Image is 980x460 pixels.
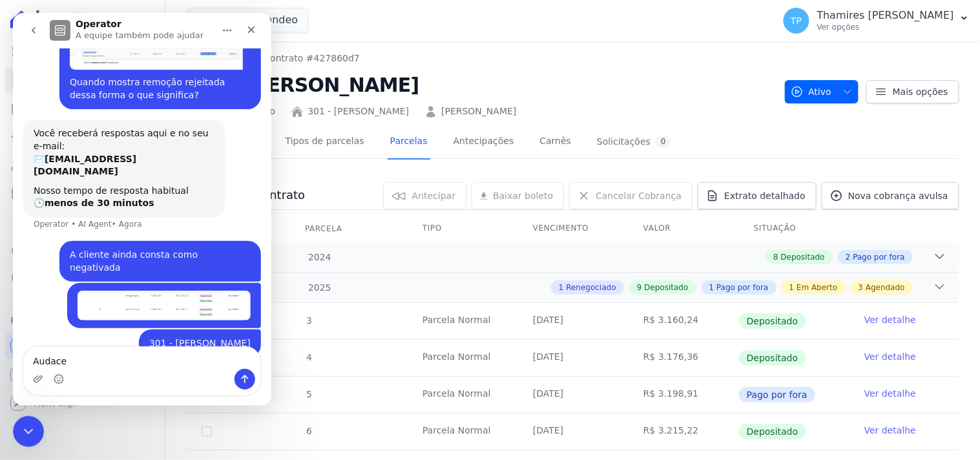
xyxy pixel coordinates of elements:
[594,125,674,160] a: Solicitações0
[822,182,959,209] a: Nova cobrança avulsa
[10,317,248,361] div: Thamires diz…
[222,356,242,377] button: Enviar uma mensagem
[57,63,238,89] div: Quando mostra remoção rejeitada dessa forma o que significa?
[13,13,271,406] iframe: Intercom live chat
[202,426,212,437] input: Só é possível selecionar pagamentos em aberto
[864,350,916,363] a: Ver detalhe
[517,377,628,413] td: [DATE]
[791,16,802,25] span: TP
[517,413,628,450] td: [DATE]
[644,282,688,293] span: Depositado
[13,416,44,447] iframe: Intercom live chat
[566,282,616,293] span: Renegociado
[709,282,714,293] span: 1
[5,152,160,178] a: Clientes
[628,377,738,413] td: R$ 3.198,91
[10,107,212,205] div: Você receberá respostas aqui e no seu e-mail:✉️[EMAIL_ADDRESS][DOMAIN_NAME]Nosso tempo de respost...
[537,125,574,160] a: Carnês
[866,80,959,103] a: Mais opções
[186,8,309,32] button: Audace Mondeo
[773,3,980,39] button: TP Thamires [PERSON_NAME] Ver opções
[5,39,160,65] a: Visão Geral
[407,215,517,242] th: Tipo
[637,282,642,293] span: 9
[628,340,738,376] td: R$ 3.176,36
[407,340,517,376] td: Parcela Normal
[848,189,948,202] span: Nova cobrança avulsa
[628,215,738,242] th: Valor
[10,107,248,228] div: Operator diz…
[517,303,628,339] td: [DATE]
[628,303,738,339] td: R$ 3.160,24
[791,80,832,103] span: Ativo
[305,426,312,436] span: 6
[57,236,238,261] div: A cliente ainda consta como negativada
[186,52,775,65] nav: Breadcrumb
[893,85,948,98] span: Mais opções
[846,251,851,263] span: 2
[859,282,864,293] span: 3
[126,317,248,345] div: 301 - [PERSON_NAME]
[864,387,916,400] a: Ver detalhe
[136,324,238,337] div: 301 - [PERSON_NAME]
[451,125,517,160] a: Antecipações
[21,207,129,215] div: Operator • AI Agent • Agora
[407,303,517,339] td: Parcela Normal
[283,125,367,160] a: Tipos de parcelas
[308,105,409,118] a: 301 - [PERSON_NAME]
[5,67,160,93] a: Contratos
[407,413,517,450] td: Parcela Normal
[597,136,671,148] div: Solicitações
[773,251,778,263] span: 8
[853,251,905,263] span: Pago por fora
[305,352,312,362] span: 4
[817,9,954,22] p: Thamires [PERSON_NAME]
[797,282,837,293] span: Em Aberto
[227,5,250,28] div: Fechar
[20,361,30,371] button: Upload do anexo
[47,228,248,269] div: A cliente ainda consta como negativada
[5,362,160,388] a: Conta Hent
[739,350,806,366] span: Depositado
[738,215,849,242] th: Situação
[289,216,358,242] div: Parcela
[5,181,160,207] a: Minha Carteira
[517,340,628,376] td: [DATE]
[202,5,227,30] button: Início
[5,333,160,359] a: Recebíveis
[41,361,51,371] button: Selecionador de Emoji
[5,238,160,264] a: Crédito
[10,313,154,328] div: Plataformas
[10,270,248,317] div: Thamires diz…
[739,313,806,329] span: Depositado
[739,387,815,402] span: Pago por fora
[441,105,516,118] a: [PERSON_NAME]
[781,251,825,263] span: Depositado
[789,282,795,293] span: 1
[63,16,191,29] p: A equipe também pode ajudar
[407,377,517,413] td: Parcela Normal
[305,389,312,399] span: 5
[10,228,248,270] div: Thamires diz…
[21,172,202,197] div: Nosso tempo de resposta habitual 🕒
[11,334,247,356] textarea: Envie uma mensagem...
[739,424,806,439] span: Depositado
[785,80,859,103] button: Ativo
[186,70,775,99] h2: 301 - [PERSON_NAME]
[716,282,768,293] span: Pago por fora
[559,282,564,293] span: 1
[656,136,671,148] div: 0
[186,52,360,65] nav: Breadcrumb
[5,96,160,121] a: Parcelas
[698,182,817,209] a: Extrato detalhado
[517,215,628,242] th: Vencimento
[5,209,160,235] a: Transferências
[866,282,905,293] span: Agendado
[388,125,430,160] a: Parcelas
[724,189,806,202] span: Extrato detalhado
[864,313,916,326] a: Ver detalhe
[32,185,141,195] b: menos de 30 minutos
[817,22,954,32] p: Ver opções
